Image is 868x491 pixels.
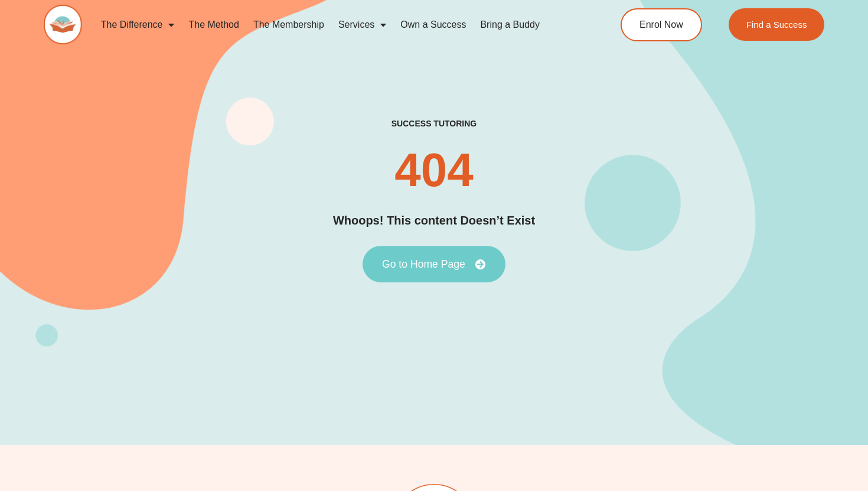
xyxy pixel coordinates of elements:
[94,11,576,38] nav: Menu
[382,259,465,269] span: Go to Home Page
[394,147,473,194] h2: 404
[639,20,683,30] span: Enrol Now
[363,246,505,282] a: Go to Home Page
[94,11,182,38] a: The Difference
[393,11,473,38] a: Own a Success
[746,20,807,29] span: Find a Success
[473,11,547,38] a: Bring a Buddy
[181,11,246,38] a: The Method
[729,8,825,41] a: Find a Success
[621,8,702,41] a: Enrol Now
[333,212,535,230] h2: Whoops! This content Doesn’t Exist
[246,11,331,38] a: The Membership
[391,118,477,129] h2: success tutoring
[665,357,868,491] iframe: Chat Widget
[331,11,393,38] a: Services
